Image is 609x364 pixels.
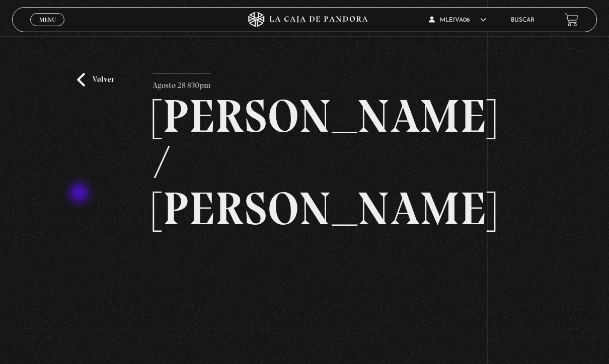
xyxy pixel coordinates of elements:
[565,13,578,27] a: View your shopping cart
[36,25,59,32] span: Cerrar
[153,93,456,232] h2: [PERSON_NAME] / [PERSON_NAME]
[77,73,114,86] a: Volver
[39,17,56,23] span: Menu
[511,17,535,23] a: Buscar
[429,17,486,23] span: mleiva06
[153,73,211,93] p: Agosto 28 830pm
